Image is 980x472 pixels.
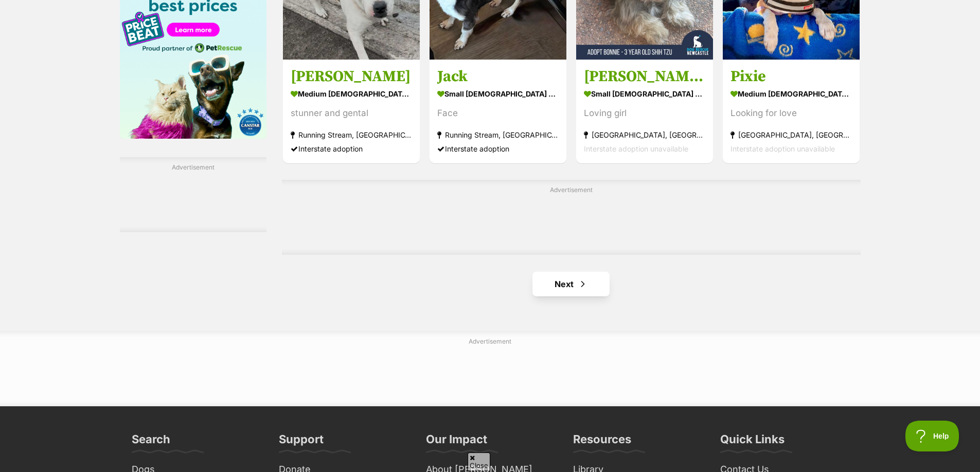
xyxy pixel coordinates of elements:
span: Interstate adoption unavailable [584,144,688,153]
div: Interstate adoption [291,142,412,156]
h3: Jack [437,67,559,86]
strong: [GEOGRAPHIC_DATA], [GEOGRAPHIC_DATA] [730,128,852,142]
strong: Running Stream, [GEOGRAPHIC_DATA] [291,128,412,142]
div: Interstate adoption [437,142,559,156]
h3: [PERSON_NAME] [291,67,412,86]
div: stunner and gental [291,106,412,120]
a: [PERSON_NAME] - [DEMOGRAPHIC_DATA] Shih Tzu small [DEMOGRAPHIC_DATA] Dog Loving girl [GEOGRAPHIC_... [576,59,713,163]
div: Advertisement [120,157,266,232]
strong: medium [DEMOGRAPHIC_DATA] Dog [730,86,852,101]
h3: Quick Links [720,432,785,452]
h3: Support [279,432,324,452]
h3: Our Impact [426,432,487,452]
nav: Pagination [282,272,861,296]
div: Advertisement [282,180,861,255]
div: Face [437,106,559,120]
a: [PERSON_NAME] medium [DEMOGRAPHIC_DATA] Dog stunner and gental Running Stream, [GEOGRAPHIC_DATA] ... [283,59,420,163]
strong: small [DEMOGRAPHIC_DATA] Dog [584,86,705,101]
div: Looking for love [730,106,852,120]
div: Loving girl [584,106,705,120]
a: Pixie medium [DEMOGRAPHIC_DATA] Dog Looking for love [GEOGRAPHIC_DATA], [GEOGRAPHIC_DATA] Interst... [723,59,860,163]
span: Close [468,452,490,470]
strong: medium [DEMOGRAPHIC_DATA] Dog [291,86,412,101]
h3: Search [132,432,170,452]
strong: small [DEMOGRAPHIC_DATA] Dog [437,86,559,101]
a: Jack small [DEMOGRAPHIC_DATA] Dog Face Running Stream, [GEOGRAPHIC_DATA] Interstate adoption [430,59,566,163]
strong: Running Stream, [GEOGRAPHIC_DATA] [437,128,559,142]
h3: [PERSON_NAME] - [DEMOGRAPHIC_DATA] Shih Tzu [584,67,705,86]
h3: Pixie [730,67,852,86]
a: Next page [532,272,610,296]
iframe: Help Scout Beacon - Open [905,421,959,451]
h3: Resources [573,432,631,452]
strong: [GEOGRAPHIC_DATA], [GEOGRAPHIC_DATA] [584,128,705,142]
span: Interstate adoption unavailable [730,144,835,153]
